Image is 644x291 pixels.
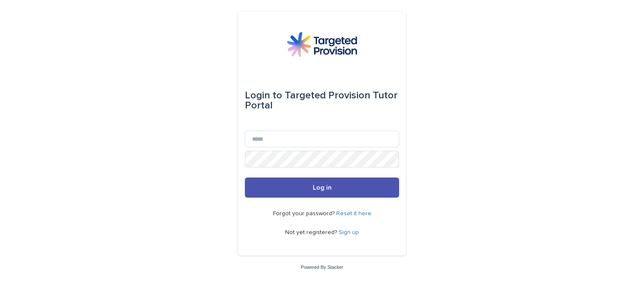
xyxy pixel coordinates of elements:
[287,32,357,57] img: M5nRWzHhSzIhMunXDL62
[273,211,336,216] span: Forgot your password?
[301,265,343,270] a: Powered By Stacker
[336,211,371,216] a: Reset it here
[339,229,359,235] a: Sign up
[245,84,399,117] div: Targeted Provision Tutor Portal
[313,184,332,191] span: Log in
[245,178,399,198] button: Log in
[285,229,339,235] span: Not yet registered?
[245,90,282,100] span: Login to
